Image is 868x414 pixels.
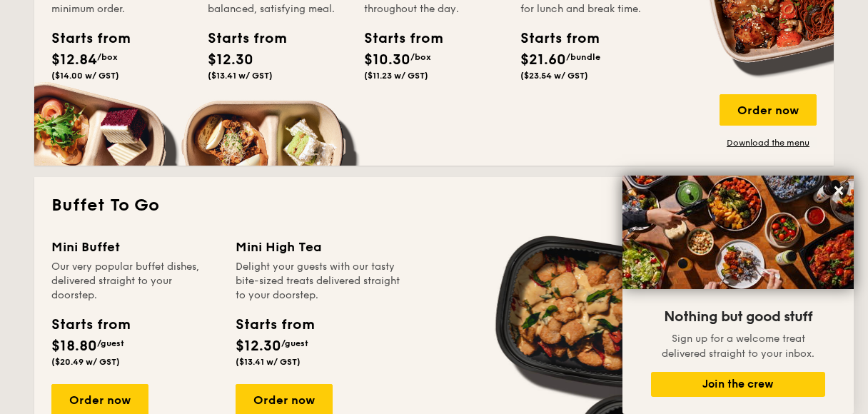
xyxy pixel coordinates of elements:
[566,52,600,62] span: /bundle
[51,194,817,217] h2: Buffet To Go
[51,357,120,367] span: ($20.49 w/ GST)
[236,338,281,355] span: $12.30
[364,51,410,69] span: $10.30
[364,28,428,49] div: Starts from
[520,28,585,49] div: Starts from
[51,260,218,303] div: Our very popular buffet dishes, delivered straight to your doorstep.
[236,260,403,303] div: Delight your guests with our tasty bite-sized treats delivered straight to your doorstep.
[208,51,253,69] span: $12.30
[208,28,272,49] div: Starts from
[827,179,850,202] button: Close
[208,71,273,81] span: ($13.41 w/ GST)
[51,237,218,257] div: Mini Buffet
[281,338,308,348] span: /guest
[622,176,854,289] img: DSC07876-Edit02-Large.jpeg
[662,333,814,360] span: Sign up for a welcome treat delivered straight to your inbox.
[651,372,825,397] button: Join the crew
[364,71,428,81] span: ($11.23 w/ GST)
[236,314,313,335] div: Starts from
[51,71,119,81] span: ($14.00 w/ GST)
[520,51,566,69] span: $21.60
[97,338,124,348] span: /guest
[236,357,301,367] span: ($13.41 w/ GST)
[97,52,118,62] span: /box
[51,51,97,69] span: $12.84
[720,137,817,148] a: Download the menu
[51,338,97,355] span: $18.80
[520,71,588,81] span: ($23.54 w/ GST)
[51,314,129,335] div: Starts from
[720,94,817,126] div: Order now
[410,52,431,62] span: /box
[664,308,812,325] span: Nothing but good stuff
[236,237,403,257] div: Mini High Tea
[51,28,116,49] div: Starts from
